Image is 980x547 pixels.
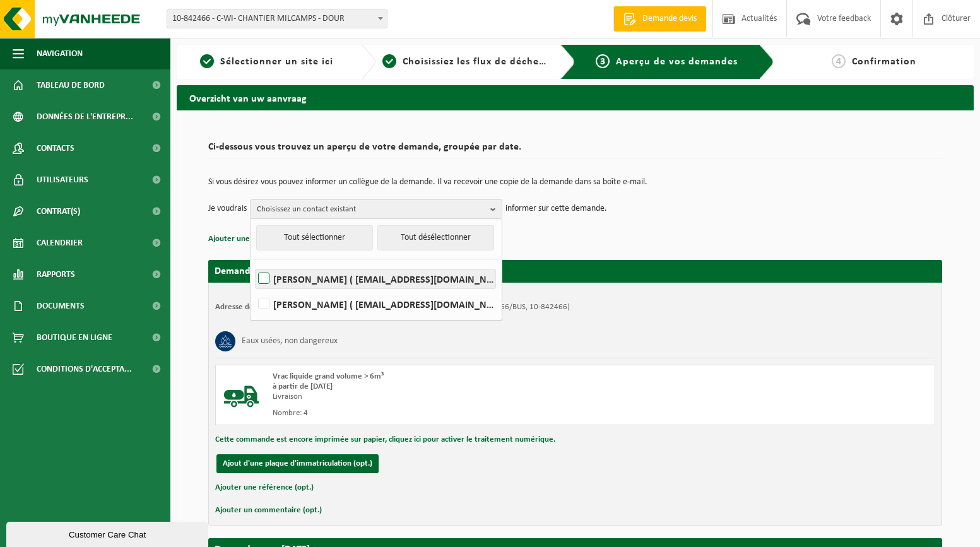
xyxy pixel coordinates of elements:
iframe: chat widget [6,519,211,547]
button: Choisissez un contact existant [250,199,502,218]
span: 2 [382,54,396,68]
span: Tableau de bord [37,69,105,101]
button: Ajouter un commentaire (opt.) [215,502,322,519]
h2: Ci-dessous vous trouvez un aperçu de votre demande, groupée par date. [208,142,942,159]
span: 10-842466 - C-WI- CHANTIER MILCAMPS - DOUR [167,9,387,28]
button: Ajout d'une plaque d'immatriculation (opt.) [216,454,379,473]
button: Ajouter une référence (opt.) [208,231,307,247]
button: Tout désélectionner [377,225,494,250]
span: Utilisateurs [37,164,88,196]
p: informer sur cette demande. [505,199,607,218]
button: Cette commande est encore imprimée sur papier, cliquez ici pour activer le traitement numérique. [215,432,555,448]
span: Confirmation [852,57,916,67]
span: Aperçu de vos demandes [616,57,738,67]
span: Documents [37,290,85,322]
strong: Adresse de placement: [215,303,295,311]
button: Ajouter une référence (opt.) [215,479,314,496]
a: Demande devis [613,6,706,32]
a: 1Sélectionner un site ici [183,54,351,69]
span: Choisissez un contact existant [257,200,485,219]
span: Contrat(s) [37,196,80,227]
span: Choisissiez les flux de déchets et récipients [403,57,613,67]
a: 2Choisissiez les flux de déchets et récipients [382,54,550,69]
span: Contacts [37,132,74,164]
span: Vrac liquide grand volume > 6m³ [273,372,384,380]
span: Boutique en ligne [37,322,112,353]
span: Demande devis [639,13,700,25]
label: [PERSON_NAME] ( [EMAIL_ADDRESS][DOMAIN_NAME] ) [256,269,495,288]
span: Conditions d'accepta... [37,353,132,385]
img: BL-LQ-LV.png [222,372,260,409]
strong: à partir de [DATE] [273,382,333,391]
div: Livraison [273,392,626,402]
h2: Overzicht van uw aanvraag [177,85,974,110]
span: 10-842466 - C-WI- CHANTIER MILCAMPS - DOUR [167,10,387,28]
span: 1 [200,54,214,68]
div: Nombre: 4 [273,408,626,418]
p: Si vous désirez vous pouvez informer un collègue de la demande. Il va recevoir une copie de la de... [208,178,942,187]
button: Tout sélectionner [256,225,373,250]
span: Navigation [37,38,83,69]
span: Calendrier [37,227,83,259]
strong: Demande pour [DATE] [215,266,310,276]
span: 4 [832,54,846,68]
span: Sélectionner un site ici [220,57,333,67]
label: [PERSON_NAME] ( [EMAIL_ADDRESS][DOMAIN_NAME] ) [256,295,495,314]
h3: Eaux usées, non dangereux [242,331,338,351]
span: 3 [596,54,610,68]
span: Données de l'entrepr... [37,101,133,132]
span: Rapports [37,259,75,290]
p: Je voudrais [208,199,247,218]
